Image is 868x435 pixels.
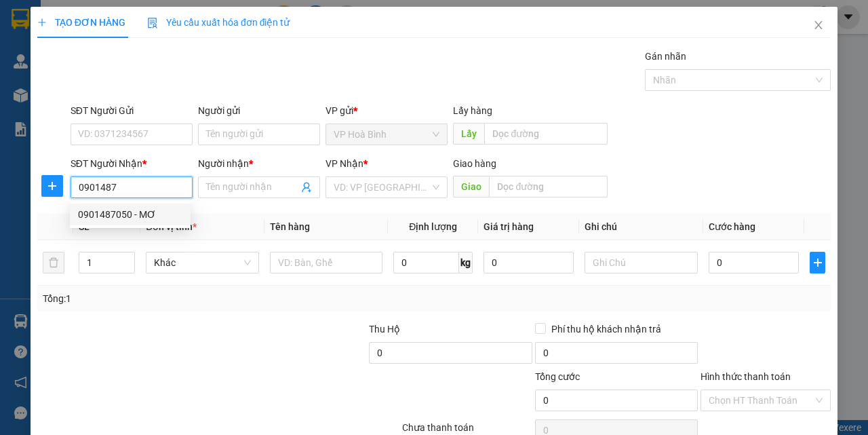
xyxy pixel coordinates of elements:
span: Yêu cầu xuất hóa đơn điện tử [147,17,290,28]
button: plus [810,252,825,273]
div: Tổng: 1 [43,291,336,306]
span: TẠO ĐƠN HÀNG [37,17,125,28]
input: Dọc đường [484,123,607,145]
span: Lấy hàng [453,105,492,116]
span: user-add [301,182,312,193]
span: plus [37,18,47,27]
span: Phí thu hộ khách nhận trả [546,322,667,337]
span: plus [810,257,825,268]
input: Ghi Chú [585,252,698,273]
span: VP Nhận [325,158,363,169]
span: Khác [154,252,251,273]
label: Gán nhãn [645,51,686,62]
div: SĐT Người Nhận [71,156,193,171]
span: Thu Hộ [369,324,400,335]
input: Dọc đường [489,176,607,197]
input: VD: Bàn, Ghế [270,252,383,273]
label: Hình thức thanh toán [701,371,791,382]
button: delete [43,252,64,273]
span: Giá trị hàng [484,221,534,232]
span: Cước hàng [709,221,755,232]
input: 0 [484,252,574,273]
span: Giao hàng [453,158,496,169]
span: Tên hàng [270,221,310,232]
span: Lấy [453,123,484,145]
div: Người nhận [198,156,320,171]
span: plus [42,181,62,191]
span: kg [459,252,473,273]
span: Định lượng [409,221,457,232]
th: Ghi chú [579,214,703,240]
span: VP Hoà Bình [334,124,439,145]
button: Close [800,7,837,45]
img: icon [147,18,158,29]
span: Tổng cước [535,371,580,382]
div: 0901487050 - MƠ [70,204,191,225]
div: 0901487050 - MƠ [78,207,182,222]
span: Giao [453,176,489,197]
div: Người gửi [198,103,320,118]
div: VP gửi [325,103,448,118]
div: SĐT Người Gửi [71,103,193,118]
span: close [813,20,824,31]
button: plus [41,175,63,197]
